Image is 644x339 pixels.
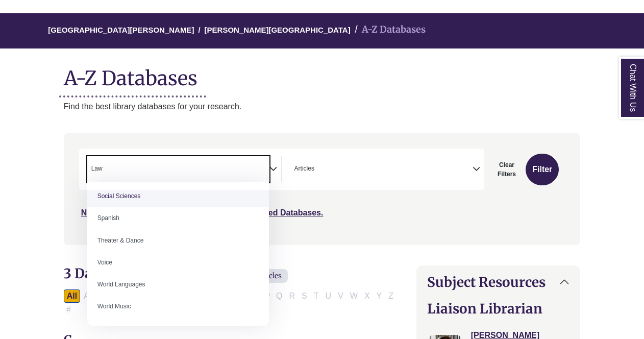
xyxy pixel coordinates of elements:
nav: breadcrumb [64,13,581,49]
li: World Languages [87,274,269,296]
button: Subject Resources [417,266,580,298]
button: Submit for Search Results [526,154,559,185]
span: Articles [294,164,314,174]
textarea: Search [105,166,109,174]
li: A-Z Databases [351,22,426,37]
li: Spanish [87,207,269,229]
nav: Search filters [64,133,581,245]
textarea: Search [316,166,321,174]
li: Articles [290,164,314,174]
a: Not sure where to start? Check our Recommended Databases. [81,208,324,217]
p: Find the best library databases for your research. [64,100,581,113]
li: Social Sciences [87,185,269,207]
button: All [64,289,80,303]
h2: Liaison Librarian [427,301,570,317]
a: [GEOGRAPHIC_DATA][PERSON_NAME] [48,24,194,34]
h1: A-Z Databases [64,59,581,90]
span: Law [91,164,103,174]
li: Voice [87,252,269,274]
li: Theater & Dance [87,230,269,252]
div: Alpha-list to filter by first letter of database name [64,291,398,313]
li: World Music [87,296,269,318]
span: 3 Databases Found for: [64,265,212,282]
button: Clear Filters [490,154,524,185]
li: Law [87,164,103,174]
a: [PERSON_NAME][GEOGRAPHIC_DATA] [205,24,351,34]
